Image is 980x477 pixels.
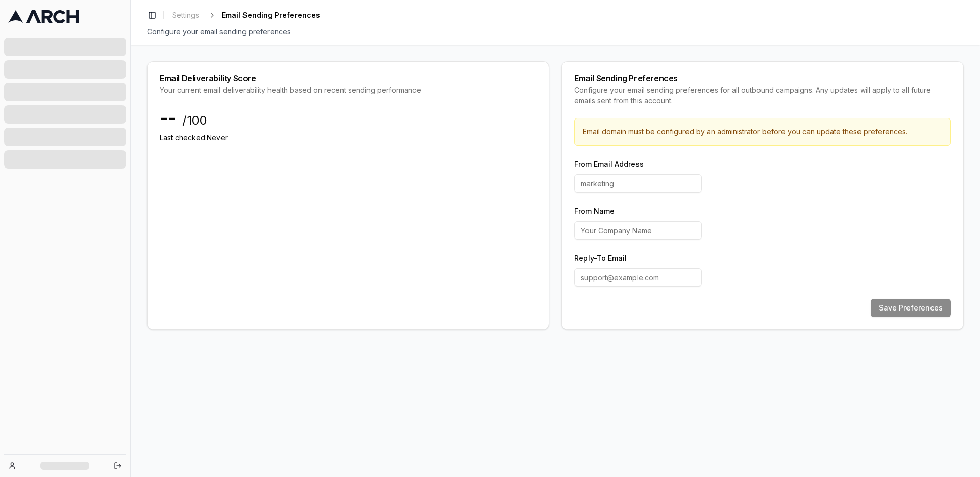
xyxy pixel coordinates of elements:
span: Settings [172,10,199,20]
div: Your current email deliverability health based on recent sending performance [160,85,536,96]
label: From Name [574,207,615,216]
p: Last checked: Never [160,133,536,143]
a: Settings [168,8,203,22]
div: Email Sending Preferences [574,74,951,82]
label: Reply-To Email [574,254,627,263]
span: /100 [182,112,207,129]
nav: breadcrumb [168,8,320,22]
label: From Email Address [574,160,644,169]
div: Email Deliverability Score [160,74,536,82]
input: Your Company Name [574,221,702,240]
input: support@example.com [574,268,702,287]
div: Configure your email sending preferences for all outbound campaigns. Any updates will apply to al... [574,85,951,106]
button: Log out [111,459,125,473]
p: Email domain must be configured by an administrator before you can update these preferences. [583,127,942,137]
span: -- [160,108,176,128]
span: Email Sending Preferences [222,10,320,20]
div: Configure your email sending preferences [147,27,964,37]
input: marketing [574,174,702,193]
